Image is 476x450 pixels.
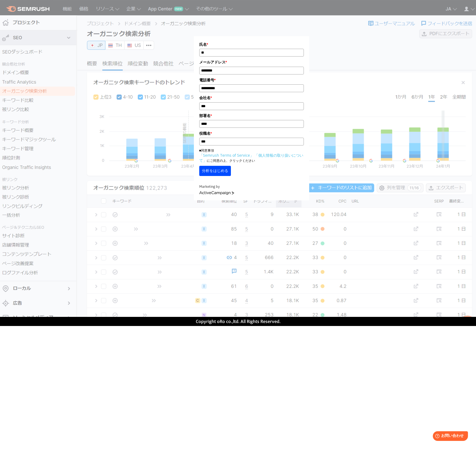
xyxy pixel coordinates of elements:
iframe: Help widget launcher [428,429,470,444]
label: メールアドレス [199,59,304,65]
div: Marketing by [199,184,304,190]
a: 「Semrush Terms of Service」 [199,153,254,158]
label: 会社名 [199,95,304,101]
span: Copyright oRo co.,ltd. All Rights Reserved. [196,318,281,324]
label: 役職名 [199,130,304,136]
a: 「個人情報の取り扱いについて」 [199,153,303,163]
label: 電話番号 [199,77,304,83]
p: ■同意事項 にご同意の上、クリックください [199,148,304,163]
label: 氏名 [199,42,304,47]
label: 部署名 [199,113,304,119]
button: 分析をはじめる [199,166,231,176]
